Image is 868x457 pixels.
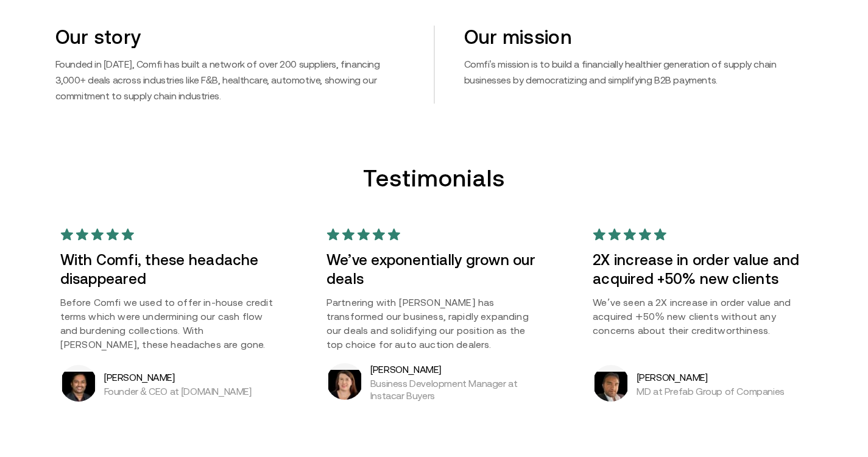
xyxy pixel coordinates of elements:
[326,250,542,288] h3: We’ve exponentially grown our deals
[60,250,275,288] h3: With Comfi, these headache disappeared
[593,250,808,288] h3: 2X increase in order value and acquired +50% new clients
[326,296,542,352] p: Partnering with [PERSON_NAME] has transformed our business, rapidly expanding our deals and solid...
[363,165,504,192] h2: Testimonials
[595,372,627,402] img: Arif Shahzad Butt
[593,296,808,338] p: We’ve seen a 2X increase in order value and acquired +50% new clients without any concerns about ...
[104,369,252,385] h5: [PERSON_NAME]
[637,385,785,397] p: MD at Prefab Group of Companies
[55,56,404,104] p: Founded in [DATE], Comfi has built a network of over 200 suppliers, financing 3,000+ deals across...
[370,377,542,402] p: Business Development Manager at Instacar Buyers
[637,369,785,385] h5: [PERSON_NAME]
[104,385,252,397] p: Founder & CEO at [DOMAIN_NAME]
[62,372,95,402] img: Bibin Varghese
[328,370,361,400] img: Kara Pearse
[370,361,542,377] h5: [PERSON_NAME]
[55,26,404,49] h2: Our story
[60,296,275,352] p: Before Comfi we used to offer in-house credit terms which were undermining our cash flow and burd...
[464,56,813,88] p: Comfi's mission is to build a financially healthier generation of supply chain businesses by demo...
[464,26,813,49] h2: Our mission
